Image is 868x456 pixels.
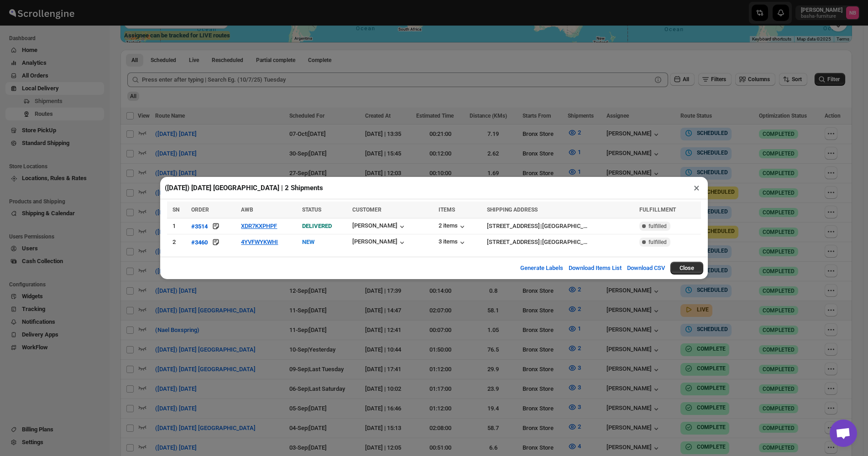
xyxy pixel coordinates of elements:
button: × [690,181,703,194]
button: 3 items [439,238,467,247]
div: #3460 [191,239,208,246]
button: Download Items List [563,259,627,277]
span: STATUS [302,207,321,213]
td: 2 [167,234,188,250]
div: [STREET_ADDRESS] [487,222,540,231]
div: | [487,222,634,231]
span: fulfilled [648,223,667,230]
div: [STREET_ADDRESS] [487,238,540,247]
span: FULFILLMENT [639,207,676,213]
span: ITEMS [439,207,455,213]
div: [GEOGRAPHIC_DATA] [542,238,588,247]
div: #3514 [191,223,208,230]
div: | [487,238,634,247]
button: Generate Labels [515,259,569,277]
span: CUSTOMER [352,207,382,213]
button: 2 items [439,222,467,231]
span: AWB [241,207,253,213]
span: fulfilled [648,238,667,246]
button: [PERSON_NAME] [352,222,407,231]
button: #3514 [191,222,208,231]
button: #3460 [191,238,208,247]
button: Download CSV [622,259,670,277]
div: [GEOGRAPHIC_DATA] [542,222,588,231]
button: XDR7KXPHPF [241,223,277,229]
button: [PERSON_NAME] [352,238,407,247]
div: Open chat [830,420,857,447]
td: 1 [167,218,188,234]
span: SHIPPING ADDRESS [487,207,538,213]
span: NEW [302,238,314,245]
button: Close [670,262,703,275]
span: ORDER [191,207,209,213]
span: DELIVERED [302,223,332,229]
h2: ([DATE]) [DATE] [GEOGRAPHIC_DATA] | 2 Shipments [165,183,323,192]
span: SN [173,207,179,213]
button: 4YVFWYKWHI [241,238,278,245]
